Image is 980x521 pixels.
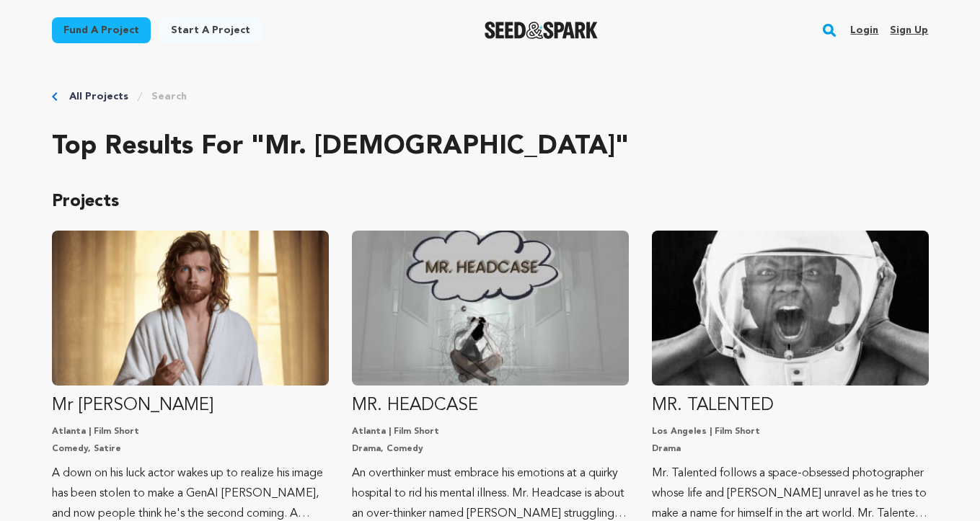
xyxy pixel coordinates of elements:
p: MR. TALENTED [652,394,929,417]
p: Los Angeles | Film Short [652,426,929,437]
p: Mr [PERSON_NAME] [52,394,329,417]
a: Start a project [159,17,262,43]
a: Search [151,89,187,104]
p: Comedy, Satire [52,443,329,455]
h2: Top results for "mr. [DEMOGRAPHIC_DATA]" [52,133,929,161]
p: Atlanta | Film Short [352,426,629,437]
a: Sign up [890,19,928,42]
img: Seed&Spark Logo Dark Mode [485,22,598,39]
a: Fund a project [52,17,151,43]
p: Drama, Comedy [352,443,629,455]
a: Seed&Spark Homepage [485,22,598,39]
p: MR. HEADCASE [352,394,629,417]
a: All Projects [69,89,128,104]
a: Login [850,19,878,42]
p: Atlanta | Film Short [52,426,329,437]
div: Breadcrumb [52,89,929,104]
p: Projects [52,190,929,213]
p: Drama [652,443,929,455]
